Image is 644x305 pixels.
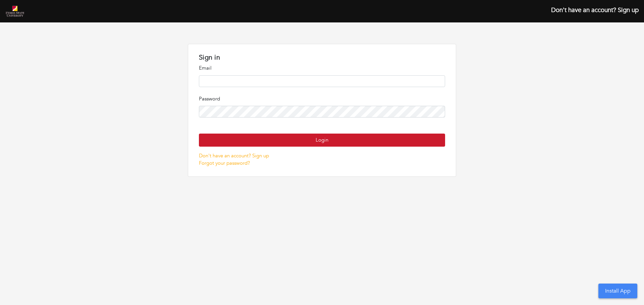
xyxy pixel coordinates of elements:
p: Email [199,64,445,72]
button: Install App [598,284,637,298]
a: Don't have an account? Sign up [199,152,269,159]
p: Password [199,95,445,103]
img: ferris-state-university-1.png [5,5,24,17]
a: Forgot your password? [199,160,250,166]
a: Don't have an account? Sign up [551,6,639,14]
h1: Sign in [199,54,445,62]
button: Login [199,134,445,147]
